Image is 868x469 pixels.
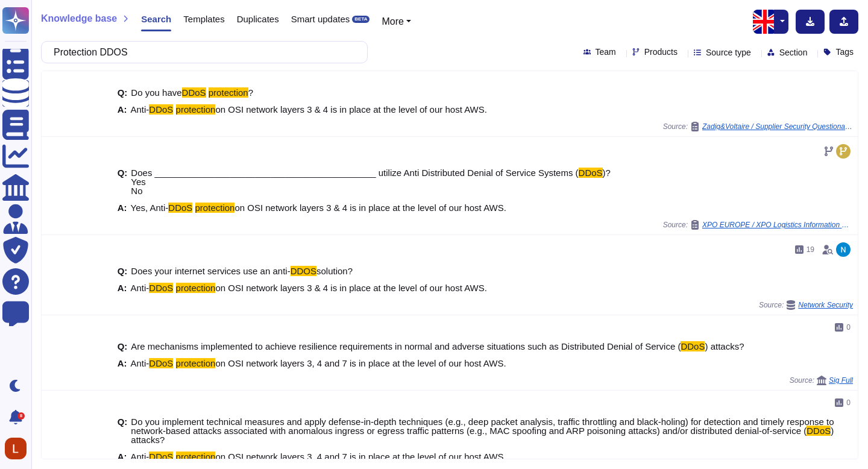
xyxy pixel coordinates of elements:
[215,452,506,462] span: on OSI network layers 3, 4 and 7 is in place at the level of our host AWS.
[681,341,705,351] mark: DDoS
[168,203,192,213] mark: DDoS
[790,376,853,385] span: Source:
[131,417,834,436] span: Do you implement technical measures and apply defense-in-depth techniques (e.g., deep packet anal...
[835,48,854,56] span: Tags
[118,168,128,195] b: Q:
[131,358,149,368] span: Anti-
[702,123,853,130] span: Zadig&Voltaire / Supplier Security Questionaire [PERSON_NAME]
[706,48,751,57] span: Source type
[149,104,173,115] mark: DDoS
[382,16,403,27] span: More
[118,203,127,212] b: A:
[382,14,411,29] button: More
[176,452,216,462] mark: protection
[149,358,173,368] mark: DDoS
[291,266,316,276] mark: DDOS
[183,14,224,24] span: Templates
[248,87,253,98] span: ?
[41,14,117,24] span: Knowledge base
[846,324,851,331] span: 0
[48,42,355,63] input: Search a question or template...
[118,105,127,114] b: A:
[118,342,128,351] b: Q:
[644,48,678,56] span: Products
[846,399,851,406] span: 0
[579,168,603,178] mark: DDoS
[118,283,127,292] b: A:
[118,88,128,97] b: Q:
[829,377,853,384] span: Sig Full
[215,358,506,368] span: on OSI network layers 3, 4 and 7 is in place at the level of our host AWS.
[209,87,248,98] mark: protection
[596,48,616,56] span: Team
[215,283,487,293] span: on OSI network layers 3 & 4 is in place at the level of our host AWS.
[807,246,814,253] span: 19
[195,203,235,213] mark: protection
[702,221,853,228] span: XPO EUROPE / XPO Logistics Information Security Vendor Security Assessment
[118,359,127,368] b: A:
[131,168,611,196] span: )? Yes No
[237,14,279,24] span: Duplicates
[316,266,353,276] span: solution?
[759,300,853,310] span: Source:
[807,426,831,436] mark: DDoS
[176,104,216,115] mark: protection
[131,104,149,115] span: Anti-
[17,412,25,420] div: 8
[131,452,149,462] span: Anti-
[291,14,350,24] span: Smart updates
[663,220,853,230] span: Source:
[2,435,35,462] button: user
[141,14,171,24] span: Search
[176,358,216,368] mark: protection
[149,283,173,293] mark: DDoS
[131,87,181,98] span: Do you have
[5,438,27,459] img: user
[182,87,206,98] mark: DDoS
[215,104,487,115] span: on OSI network layers 3 & 4 is in place at the level of our host AWS.
[663,122,853,131] span: Source:
[131,283,149,293] span: Anti-
[779,48,808,57] span: Section
[131,168,578,178] span: Does ____________________________________________ utilize Anti Distributed Denial of Service Syst...
[131,341,681,351] span: Are mechanisms implemented to achieve resilience requirements in normal and adverse situations su...
[149,452,173,462] mark: DDoS
[118,417,128,444] b: Q:
[836,242,851,257] img: user
[753,10,777,34] img: en
[131,203,169,213] span: Yes, Anti-
[352,16,370,23] div: BETA
[176,283,216,293] mark: protection
[234,203,506,213] span: on OSI network layers 3 & 4 is in place at the level of our host AWS.
[798,301,853,309] span: Network Security
[118,452,127,461] b: A:
[705,341,744,351] span: ) attacks?
[131,426,834,445] span: ) attacks?
[118,266,128,275] b: Q:
[131,266,290,276] span: Does your internet services use an anti-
